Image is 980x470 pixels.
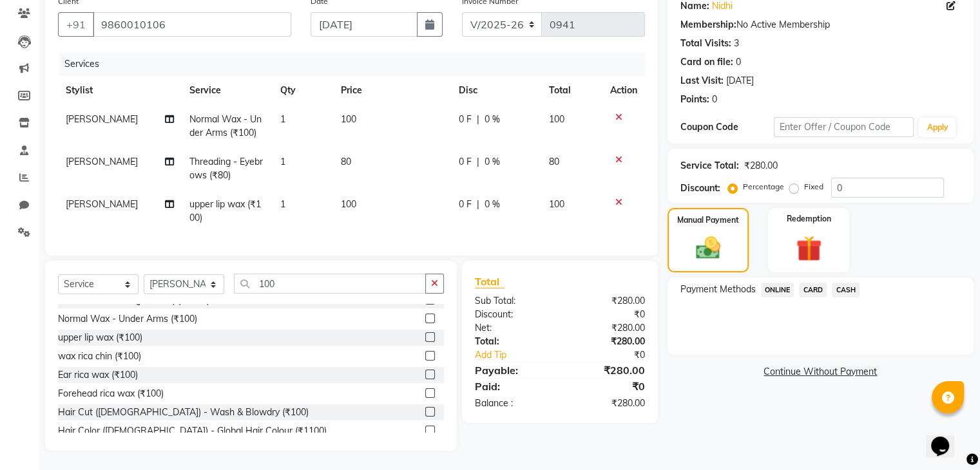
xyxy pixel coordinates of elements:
[58,387,164,400] div: Forehead rica wax (₹100)
[726,74,754,88] div: [DATE]
[58,12,94,37] button: +91
[189,198,261,223] span: upper lip wax (₹100)
[549,156,559,167] span: 80
[465,335,560,348] div: Total:
[560,362,655,378] div: ₹280.00
[58,368,138,382] div: Ear rica wax (₹100)
[549,113,564,125] span: 100
[560,397,655,410] div: ₹280.00
[541,76,602,105] th: Total
[475,275,504,288] span: Total
[189,156,263,181] span: Threading - Eyebrows (₹80)
[680,283,756,296] span: Payment Methods
[680,55,733,69] div: Card on file:
[485,198,500,211] span: 0 %
[736,55,741,69] div: 0
[459,198,472,211] span: 0 F
[670,365,971,379] a: Continue Without Payment
[680,93,709,106] div: Points:
[58,312,197,326] div: Normal Wax - Under Arms (₹100)
[341,156,351,167] span: 80
[680,37,731,50] div: Total Visits:
[680,74,724,88] div: Last Visit:
[712,93,717,106] div: 0
[688,234,728,262] img: _cash.svg
[280,156,285,167] span: 1
[465,348,575,362] a: Add Tip
[189,113,262,138] span: Normal Wax - Under Arms (₹100)
[58,76,182,105] th: Stylist
[832,283,860,297] span: CASH
[465,294,560,308] div: Sub Total:
[280,198,285,210] span: 1
[333,76,451,105] th: Price
[549,198,564,210] span: 100
[477,113,479,126] span: |
[560,294,655,308] div: ₹280.00
[744,159,778,173] div: ₹280.00
[734,37,739,50] div: 3
[465,397,560,410] div: Balance :
[59,52,655,76] div: Services
[575,348,654,362] div: ₹0
[680,18,736,32] div: Membership:
[560,335,655,348] div: ₹280.00
[602,76,645,105] th: Action
[341,198,356,210] span: 100
[182,76,273,105] th: Service
[680,159,739,173] div: Service Total:
[804,181,823,193] label: Fixed
[477,198,479,211] span: |
[743,181,784,193] label: Percentage
[234,274,426,294] input: Search or Scan
[560,379,655,394] div: ₹0
[459,155,472,169] span: 0 F
[66,156,138,167] span: [PERSON_NAME]
[58,331,142,344] div: upper lip wax (₹100)
[560,321,655,335] div: ₹280.00
[280,113,285,125] span: 1
[66,198,138,210] span: [PERSON_NAME]
[465,308,560,321] div: Discount:
[273,76,333,105] th: Qty
[58,350,141,363] div: wax rica chin (₹100)
[341,113,356,125] span: 100
[66,113,138,125] span: [PERSON_NAME]
[465,362,560,378] div: Payable:
[465,379,560,394] div: Paid:
[787,213,831,225] label: Redemption
[58,406,309,419] div: Hair Cut ([DEMOGRAPHIC_DATA]) - Wash & Blowdry (₹100)
[485,113,500,126] span: 0 %
[477,155,479,169] span: |
[680,18,961,32] div: No Active Membership
[93,12,291,37] input: Search by Name/Mobile/Email/Code
[788,232,830,265] img: _gift.svg
[680,120,774,134] div: Coupon Code
[774,117,914,137] input: Enter Offer / Coupon Code
[919,118,956,137] button: Apply
[560,308,655,321] div: ₹0
[926,418,967,457] iframe: chat widget
[761,283,794,297] span: ONLINE
[58,424,327,438] div: Hair Color ([DEMOGRAPHIC_DATA]) - Global Hair Colour (₹1100)
[465,321,560,335] div: Net:
[680,182,720,195] div: Discount:
[677,214,739,226] label: Manual Payment
[451,76,541,105] th: Disc
[459,113,472,126] span: 0 F
[799,283,827,297] span: CARD
[485,155,500,169] span: 0 %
